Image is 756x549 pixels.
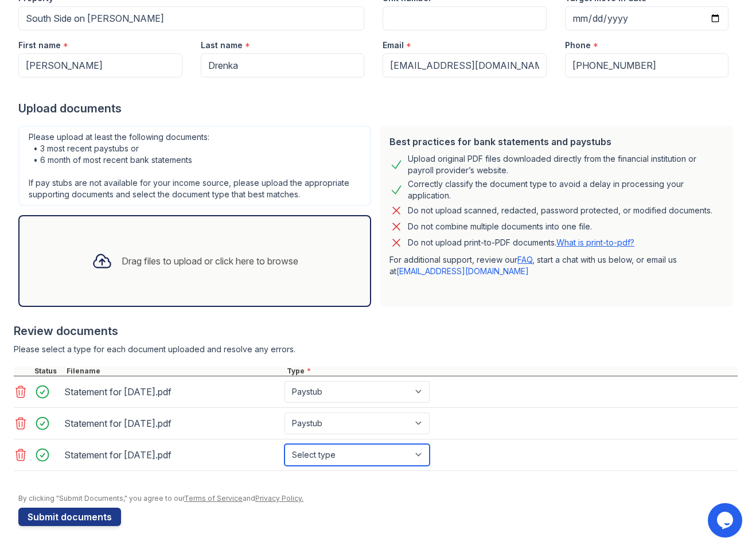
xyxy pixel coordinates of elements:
div: Please select a type for each document uploaded and resolve any errors. [14,344,738,355]
div: Statement for [DATE].pdf [64,383,280,401]
div: Filename [64,367,285,376]
div: Statement for [DATE].pdf [64,446,280,464]
div: Please upload at least the following documents: • 3 most recent paystubs or • 6 month of most rec... [18,126,371,206]
p: For additional support, review our , start a chat with us below, or email us at [389,254,724,277]
div: Upload documents [18,100,738,116]
a: FAQ [517,255,532,264]
p: Do not upload print-to-PDF documents. [408,237,634,248]
a: What is print-to-pdf? [556,237,634,247]
label: Phone [565,40,591,51]
label: Email [383,40,404,51]
a: Terms of Service [184,494,243,503]
a: Privacy Policy. [255,494,303,503]
label: Last name [201,40,243,51]
div: Statement for [DATE].pdf [64,414,280,433]
div: Upload original PDF files downloaded directly from the financial institution or payroll provider’... [408,153,724,176]
div: Review documents [14,323,738,339]
div: Type [285,367,738,376]
div: Correctly classify the document type to avoid a delay in processing your application. [408,178,724,201]
div: Drag files to upload or click here to browse [122,254,298,268]
label: First name [18,40,61,51]
a: [EMAIL_ADDRESS][DOMAIN_NAME] [396,266,529,276]
div: By clicking "Submit Documents," you agree to our and [18,494,738,503]
div: Do not combine multiple documents into one file. [408,220,592,233]
div: Status [32,367,64,376]
iframe: chat widget [708,503,745,538]
button: Submit documents [18,508,121,526]
div: Do not upload scanned, redacted, password protected, or modified documents. [408,204,712,217]
div: Best practices for bank statements and paystubs [389,135,724,149]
